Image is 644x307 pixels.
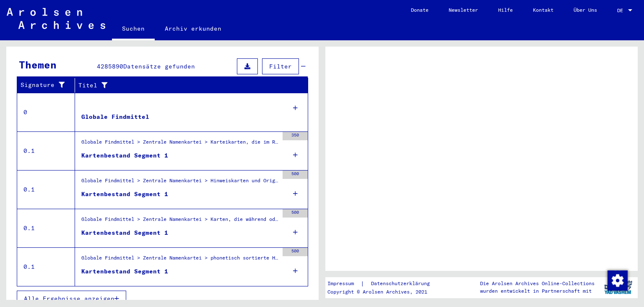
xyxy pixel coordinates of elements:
[327,288,440,296] p: Copyright © Arolsen Archives, 2021
[608,270,628,291] img: Zustimmung ändern
[97,63,123,70] span: 4285890
[81,267,168,276] div: Kartenbestand Segment 1
[617,8,626,13] span: DE
[480,280,595,287] p: Die Arolsen Archives Online-Collections
[283,248,308,256] div: 500
[602,277,634,298] img: yv_logo.png
[283,132,308,140] div: 350
[262,58,299,74] button: Filter
[17,247,75,286] td: 0.1
[17,209,75,247] td: 0.1
[78,79,300,92] div: Titel
[21,79,77,92] div: Signature
[17,93,75,131] td: 0
[81,190,168,199] div: Kartenbestand Segment 1
[24,295,114,302] span: Alle Ergebnisse anzeigen
[283,171,308,179] div: 500
[81,177,278,189] div: Globale Findmittel > Zentrale Namenkartei > Hinweiskarten und Originale, die in T/D-Fällen aufgef...
[78,81,291,90] div: Titel
[327,279,440,288] div: |
[17,131,75,170] td: 0.1
[480,287,595,295] p: wurden entwickelt in Partnerschaft mit
[7,8,105,29] img: Arolsen_neg.svg
[155,18,231,39] a: Archiv erkunden
[81,254,278,266] div: Globale Findmittel > Zentrale Namenkartei > phonetisch sortierte Hinweiskarten, die für die Digit...
[364,279,440,288] a: Datenschutzerklärung
[19,57,57,72] div: Themen
[81,151,168,160] div: Kartenbestand Segment 1
[283,209,308,218] div: 500
[327,279,361,288] a: Impressum
[17,291,126,307] button: Alle Ergebnisse anzeigen
[112,18,155,40] a: Suchen
[81,215,278,227] div: Globale Findmittel > Zentrale Namenkartei > Karten, die während oder unmittelbar vor der sequenti...
[21,81,68,89] div: Signature
[81,113,149,121] div: Globale Findmittel
[81,138,278,150] div: Globale Findmittel > Zentrale Namenkartei > Karteikarten, die im Rahmen der sequentiellen Massend...
[123,63,195,70] span: Datensätze gefunden
[17,170,75,209] td: 0.1
[269,63,292,70] span: Filter
[81,228,168,237] div: Kartenbestand Segment 1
